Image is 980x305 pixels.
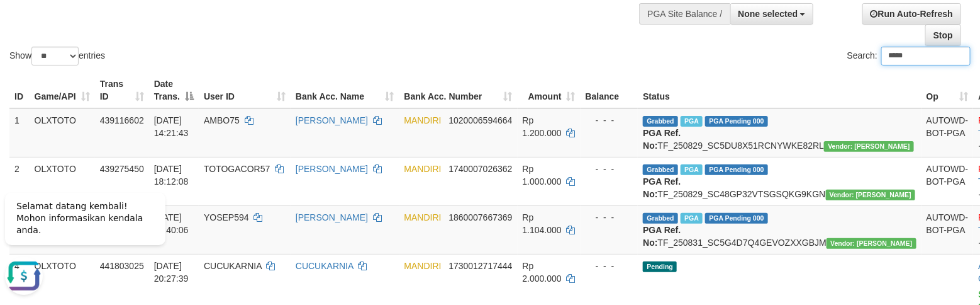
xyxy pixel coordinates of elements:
[738,9,798,19] span: None selected
[9,108,30,158] td: 1
[16,20,143,54] span: Selamat datang kembali! Mohon informasikan kendala anda.
[638,157,921,205] td: TF_250829_SC48GP32VTSGSQKG9KGN
[204,164,270,174] span: TOTOGACOR57
[881,47,971,66] input: Search:
[204,261,262,271] span: CUCUKARNIA
[523,115,562,138] span: Rp 1.200.000
[404,164,442,174] span: MANDIRI
[30,72,95,108] th: Game/API: activate to sort column ascending
[448,261,512,271] span: Copy 1730012717444 to clipboard
[862,3,961,25] a: Run Auto-Refresh
[705,213,768,224] span: PGA Pending
[31,47,79,66] select: Showentries
[523,164,562,187] span: Rp 1.000.000
[824,141,914,152] span: Vendor URL: https://secure5.1velocity.biz
[296,164,368,174] a: [PERSON_NAME]
[523,212,562,235] span: Rp 1.104.000
[847,47,971,66] label: Search:
[643,164,678,175] span: Grabbed
[705,116,768,127] span: PGA Pending
[448,164,512,174] span: Copy 1740007026362 to clipboard
[681,213,703,224] span: Marked by aubandrioPGA
[204,115,240,125] span: AMBO75
[9,47,105,66] label: Show entries
[100,115,144,125] span: 439116602
[199,72,291,108] th: User ID: activate to sort column ascending
[399,72,518,108] th: Bank Acc. Number: activate to sort column ascending
[448,212,512,222] span: Copy 1860007667369 to clipboard
[638,205,921,254] td: TF_250831_SC5G4D7Q4GEVOZXXGBJM
[586,260,633,272] div: - - -
[30,157,95,205] td: OLXTOTO
[404,261,442,271] span: MANDIRI
[827,238,916,249] span: Vendor URL: https://secure5.1velocity.biz
[404,212,442,222] span: MANDIRI
[639,3,730,25] div: PGA Site Balance /
[448,115,512,125] span: Copy 1020006594664 to clipboard
[30,108,95,158] td: OLXTOTO
[204,212,249,222] span: YOSEP594
[5,76,43,113] button: Open LiveChat chat widget
[296,261,354,271] a: CUCUKARNIA
[296,212,368,222] a: [PERSON_NAME]
[638,108,921,158] td: TF_250829_SC5DU8X51RCNYWKE82RL
[9,157,30,205] td: 2
[922,108,974,158] td: AUTOWD-BOT-PGA
[95,72,149,108] th: Trans ID: activate to sort column ascending
[404,115,442,125] span: MANDIRI
[681,116,703,127] span: Marked by aubandrioPGA
[296,115,368,125] a: [PERSON_NAME]
[925,25,961,46] a: Stop
[638,72,921,108] th: Status
[826,190,916,200] span: Vendor URL: https://secure4.1velocity.biz
[643,213,678,224] span: Grabbed
[291,72,399,108] th: Bank Acc. Name: activate to sort column ascending
[681,164,703,175] span: Marked by aubandrioPGA
[154,115,189,138] span: [DATE] 14:21:43
[643,225,681,248] b: PGA Ref. No:
[922,205,974,254] td: AUTOWD-BOT-PGA
[705,164,768,175] span: PGA Pending
[518,72,581,108] th: Amount: activate to sort column ascending
[100,164,144,174] span: 439275450
[149,72,199,108] th: Date Trans.: activate to sort column descending
[586,163,633,175] div: - - -
[643,116,678,127] span: Grabbed
[730,3,814,25] button: None selected
[643,128,681,151] b: PGA Ref. No:
[643,262,677,272] span: Pending
[586,211,633,224] div: - - -
[922,157,974,205] td: AUTOWD-BOT-PGA
[154,164,189,187] span: [DATE] 18:12:08
[9,72,30,108] th: ID
[586,114,633,127] div: - - -
[643,176,681,199] b: PGA Ref. No:
[581,72,638,108] th: Balance
[922,72,974,108] th: Op: activate to sort column ascending
[523,261,562,284] span: Rp 2.000.000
